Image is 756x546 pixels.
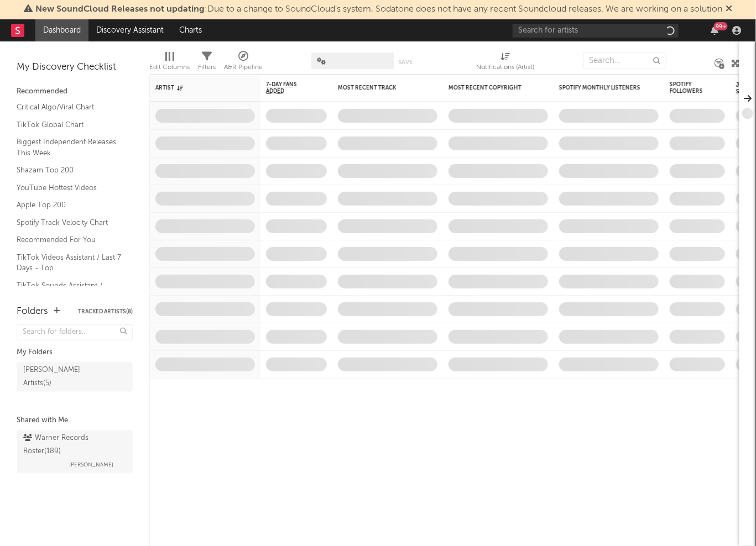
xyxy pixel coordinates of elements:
a: [PERSON_NAME] Artists(5) [17,362,133,392]
a: TikTok Sounds Assistant / [DATE] Fastest Risers [17,280,122,302]
a: Biggest Independent Releases This Week [17,136,122,159]
span: : Due to a change to SoundCloud's system, Sodatone does not have any recent Soundcloud releases. ... [35,5,722,14]
div: [PERSON_NAME] Artists ( 5 ) [23,364,101,390]
button: Save [398,59,413,65]
div: Spotify Monthly Listeners [559,85,642,91]
a: TikTok Videos Assistant / Last 7 Days - Top [17,251,122,274]
button: 99+ [711,26,718,35]
div: My Folders [17,346,133,359]
input: Search... [583,53,666,69]
div: Spotify Followers [670,81,708,95]
span: New SoundCloud Releases not updating [35,5,205,14]
span: Dismiss [726,5,732,14]
a: Discovery Assistant [88,19,171,41]
a: TikTok Global Chart [17,119,122,131]
a: YouTube Hottest Videos [17,182,122,194]
a: Critical Algo/Viral Chart [17,101,122,113]
span: [PERSON_NAME] [69,458,113,471]
a: Recommended For You [17,234,122,246]
a: Dashboard [35,19,88,41]
div: Artist [155,85,238,91]
div: Notifications (Artist) [477,61,535,74]
div: Shared with Me [17,414,133,427]
div: A&R Pipeline [224,47,263,79]
input: Search for folders... [17,324,133,340]
div: Notifications (Artist) [477,47,535,79]
span: 7-Day Fans Added [266,81,310,95]
a: Apple Top 200 [17,199,122,211]
div: Edit Columns [149,61,190,74]
div: Filters [198,47,216,79]
div: Most Recent Track [338,85,421,91]
div: Filters [198,61,216,74]
input: Search for artists [513,24,679,38]
div: My Discovery Checklist [17,61,133,74]
div: Recommended [17,85,133,98]
a: Warner Records Roster(189)[PERSON_NAME] [17,430,133,473]
div: 99 + [714,22,728,30]
div: Most Recent Copyright [449,85,531,91]
a: Shazam Top 200 [17,164,122,176]
div: Edit Columns [149,47,190,79]
a: Spotify Track Velocity Chart [17,217,122,229]
button: Tracked Artists(8) [78,309,133,314]
div: A&R Pipeline [224,61,263,74]
div: Warner Records Roster ( 189 ) [23,432,123,458]
a: Charts [171,19,210,41]
div: Folders [17,305,48,318]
